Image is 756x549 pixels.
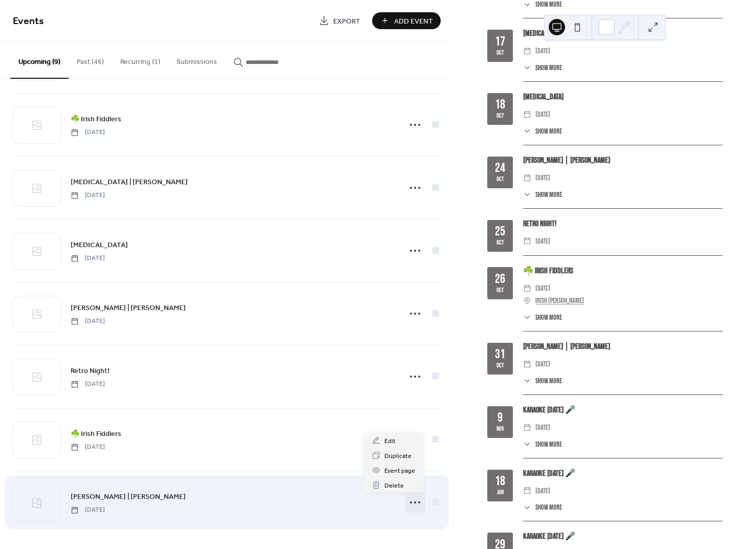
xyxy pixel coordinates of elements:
div: ☘️ Irish Fiddlers [523,265,723,277]
span: Show more [535,189,562,200]
span: [DATE] [71,443,105,452]
span: [DATE] [535,485,550,497]
div: ​ [523,376,531,386]
div: Oct [496,177,504,183]
div: 26 [495,273,505,286]
div: ​ [523,358,531,370]
button: ​Show more [523,126,562,137]
button: ​Show more [523,376,562,386]
span: ☘️ Irish Fiddlers [71,429,121,440]
span: Edit [384,436,396,447]
span: [MEDICAL_DATA] [71,240,128,251]
button: Upcoming (9) [10,41,69,79]
div: 9 [498,411,503,424]
span: Show more [535,126,562,137]
span: [DATE] [535,172,550,184]
span: Duplicate [384,451,412,462]
div: 24 [495,162,505,174]
a: Retro Night! [71,365,110,377]
div: ​ [523,312,531,323]
div: ​ [523,189,531,200]
div: ​ [523,439,531,450]
a: ☘️ Irish Fiddlers [71,113,121,125]
div: ​ [523,126,531,137]
div: ​ [523,485,531,497]
span: Delete [384,480,404,491]
button: ​Show more [523,312,562,323]
a: [MEDICAL_DATA] | [PERSON_NAME] [71,176,188,188]
span: [DATE] [535,108,550,121]
button: Recurring (1) [112,41,168,78]
span: [DATE] [71,380,105,389]
span: Events [13,11,44,31]
button: Submissions [168,41,225,78]
button: ​Show more [523,62,562,73]
div: Retro Night! [523,218,723,230]
div: Nov [496,426,504,433]
span: [DATE] [71,128,105,137]
span: [DATE] [71,254,105,263]
span: [DATE] [535,422,550,434]
span: [PERSON_NAME] | [PERSON_NAME] [71,303,186,314]
div: ​ [523,62,531,73]
span: Show more [535,502,562,513]
div: 17 [495,35,505,48]
div: Karaoke [DATE] 🎤 [523,531,723,543]
a: [MEDICAL_DATA] [71,239,128,251]
div: ​ [523,172,531,184]
a: Export [311,12,368,29]
a: [PERSON_NAME] | [PERSON_NAME] [71,302,186,314]
span: Show more [535,312,562,323]
a: ☘️ Irish Fiddlers [71,428,121,440]
div: ​ [523,108,531,121]
div: Oct [496,288,504,294]
span: Event page [384,466,415,476]
a: [PERSON_NAME] | [PERSON_NAME] [71,491,186,502]
span: [DATE] [535,282,550,295]
span: Show more [535,62,562,73]
button: Past (46) [69,41,112,78]
div: Oct [496,363,504,369]
div: Jan [497,490,504,496]
div: [MEDICAL_DATA] [523,91,723,103]
span: [DATE] [535,235,550,248]
div: [PERSON_NAME] | [PERSON_NAME] [523,341,723,353]
button: ​Show more [523,439,562,450]
div: [PERSON_NAME] | [PERSON_NAME] [523,155,723,167]
span: Show more [535,439,562,450]
span: Show more [535,376,562,386]
div: Oct [496,240,504,247]
span: [DATE] [71,191,105,200]
div: 31 [495,348,505,361]
div: 18 [495,98,505,111]
div: Karaoke [DATE] 🎤 [523,468,723,480]
button: ​Show more [523,189,562,200]
div: ​ [523,422,531,434]
div: ​ [523,282,531,295]
span: [MEDICAL_DATA] | [PERSON_NAME] [71,177,188,188]
div: ​ [523,235,531,248]
a: Irish [PERSON_NAME] [535,295,584,307]
div: 25 [495,225,505,238]
span: Add Event [394,16,433,27]
div: 18 [495,475,505,488]
span: [PERSON_NAME] | [PERSON_NAME] [71,492,186,502]
button: ​Show more [523,502,562,513]
div: ​ [523,45,531,57]
div: ​ [523,502,531,513]
div: Oct [496,113,504,120]
span: [DATE] [535,358,550,370]
div: Oct [496,50,504,57]
span: Export [333,16,360,27]
div: Karaoke [DATE] 🎤 [523,404,723,416]
div: ​ [523,295,531,307]
span: [DATE] [71,506,105,515]
div: [MEDICAL_DATA] | [PERSON_NAME] [523,28,723,40]
button: Add Event [372,12,441,29]
span: ☘️ Irish Fiddlers [71,114,121,125]
span: [DATE] [71,317,105,326]
span: [DATE] [535,45,550,57]
span: Retro Night! [71,366,110,377]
